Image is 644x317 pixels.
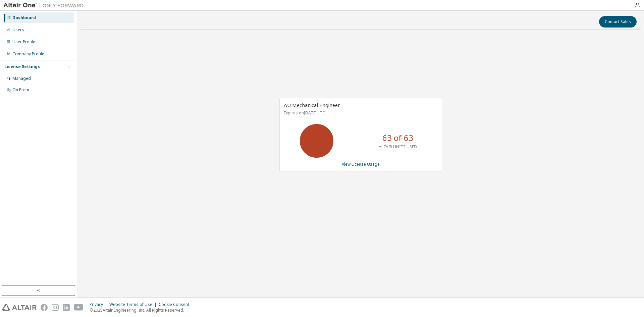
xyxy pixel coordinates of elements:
a: View License Usage [342,161,380,167]
div: License Settings [4,64,40,69]
img: altair_logo.svg [2,304,37,311]
button: Contact Sales [599,16,637,28]
p: © 2025 Altair Engineering, Inc. All Rights Reserved. [90,307,193,313]
div: User Profile [12,39,35,45]
div: On Prem [12,87,29,93]
img: instagram.svg [52,304,59,311]
div: Privacy [90,302,109,307]
img: facebook.svg [41,304,48,311]
p: 63 of 63 [382,132,413,144]
img: youtube.svg [74,304,84,311]
img: linkedin.svg [63,304,70,311]
p: Expires on [DATE] UTC [284,110,436,116]
div: Website Terms of Use [109,302,159,307]
img: Altair One [3,2,87,9]
div: Managed [12,76,31,81]
div: Company Profile [12,51,44,57]
span: AU Mechanical Engineer [284,102,340,108]
div: Users [12,27,24,33]
div: Cookie Consent [159,302,193,307]
p: ALTAIR UNITS USED [379,144,417,150]
div: Dashboard [12,15,36,20]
